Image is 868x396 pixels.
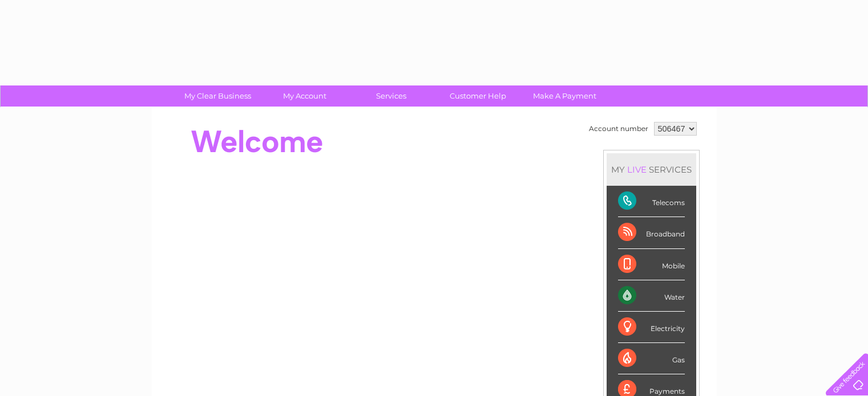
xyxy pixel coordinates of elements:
[171,85,265,107] a: My Clear Business
[618,343,685,374] div: Gas
[618,312,685,343] div: Electricity
[618,249,685,280] div: Mobile
[618,280,685,312] div: Water
[431,85,525,107] a: Customer Help
[257,85,352,107] a: My Account
[344,85,438,107] a: Services
[607,153,696,186] div: MY SERVICES
[586,119,651,138] td: Account number
[618,217,685,248] div: Broadband
[518,85,612,107] a: Make A Payment
[618,186,685,217] div: Telecoms
[625,164,649,175] div: LIVE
